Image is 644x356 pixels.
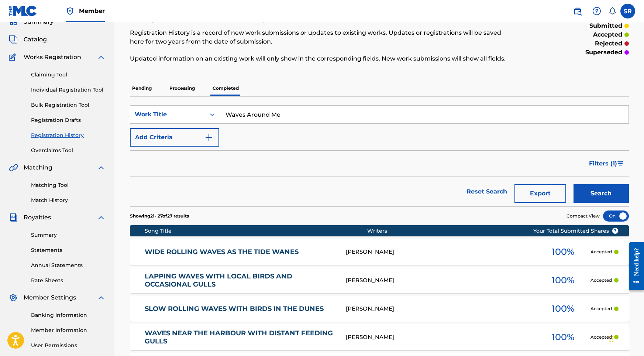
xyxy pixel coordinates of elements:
[31,342,106,349] a: User Permissions
[24,293,76,302] span: Member Settings
[592,7,601,16] img: help
[533,227,619,235] span: Your Total Submitted Shares
[612,228,618,234] span: ?
[145,248,336,256] a: WIDE ROLLING WAVES AS THE TIDE WANES
[31,311,106,319] a: Banking Information
[617,161,624,166] img: filter
[9,35,47,44] a: CatalogCatalog
[31,261,106,269] a: Annual Statements
[130,128,219,147] button: Add Criteria
[97,293,106,302] img: expand
[9,6,37,16] img: MLC Logo
[552,331,574,344] span: 100 %
[552,302,574,315] span: 100 %
[66,7,75,16] img: Top Rightsholder
[97,53,106,62] img: expand
[589,4,604,18] div: Help
[31,131,106,139] a: Registration History
[135,110,201,119] div: Work Title
[145,227,367,235] div: Song Title
[31,101,106,109] a: Bulk Registration Tool
[31,231,106,239] a: Summary
[590,277,612,284] p: Accepted
[31,326,106,334] a: Member Information
[590,305,612,312] p: Accepted
[367,227,557,235] div: Writers
[145,329,336,346] a: WAVES NEAR THE HARBOUR WITH DISTANT FEEDING GULLS
[24,53,81,62] span: Works Registration
[31,246,106,254] a: Statements
[79,7,105,15] span: Member
[31,71,106,79] a: Claiming Tool
[31,116,106,124] a: Registration Drafts
[346,276,535,285] div: [PERSON_NAME]
[130,213,189,219] p: Showing 21 - 27 of 27 results
[346,248,535,256] div: [PERSON_NAME]
[24,213,51,222] span: Royalties
[210,81,241,96] p: Completed
[9,163,18,172] img: Matching
[145,305,336,313] a: SLOW ROLLING WAVES WITH BIRDS IN THE DUNES
[566,213,600,219] span: Compact View
[9,35,18,44] img: Catalog
[31,86,106,94] a: Individual Registration Tool
[514,184,566,203] button: Export
[9,213,18,222] img: Royalties
[589,159,617,168] span: Filters ( 1 )
[623,236,644,297] iframe: Resource Center
[593,30,622,39] p: accepted
[585,154,629,173] button: Filters (1)
[552,274,574,287] span: 100 %
[609,7,616,15] div: Notifications
[204,133,213,142] img: 9d2ae6d4665cec9f34b9.svg
[167,81,197,96] p: Processing
[31,196,106,204] a: Match History
[24,35,47,44] span: Catalog
[590,249,612,255] p: Accepted
[607,321,644,356] iframe: Chat Widget
[346,333,535,342] div: [PERSON_NAME]
[24,163,52,172] span: Matching
[463,184,511,200] a: Reset Search
[595,39,622,48] p: rejected
[574,184,629,203] button: Search
[609,328,614,350] div: Drag
[31,181,106,189] a: Matching Tool
[590,334,612,340] p: Accepted
[130,54,514,63] p: Updated information on an existing work will only show in the corresponding fields. New work subm...
[552,245,574,259] span: 100 %
[585,48,622,57] p: superseded
[9,17,54,26] a: SummarySummary
[97,213,106,222] img: expand
[97,163,106,172] img: expand
[31,277,106,284] a: Rate Sheets
[570,4,585,18] a: Public Search
[620,4,635,18] div: User Menu
[145,272,336,289] a: LAPPING WAVES WITH LOCAL BIRDS AND OCCASIONAL GULLS
[573,7,582,16] img: search
[346,305,535,313] div: [PERSON_NAME]
[130,105,629,206] form: Search Form
[130,81,154,96] p: Pending
[9,293,18,302] img: Member Settings
[130,28,514,46] p: Registration History is a record of new work submissions or updates to existing works. Updates or...
[9,53,18,62] img: Works Registration
[31,147,106,154] a: Overclaims Tool
[589,21,622,30] p: submitted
